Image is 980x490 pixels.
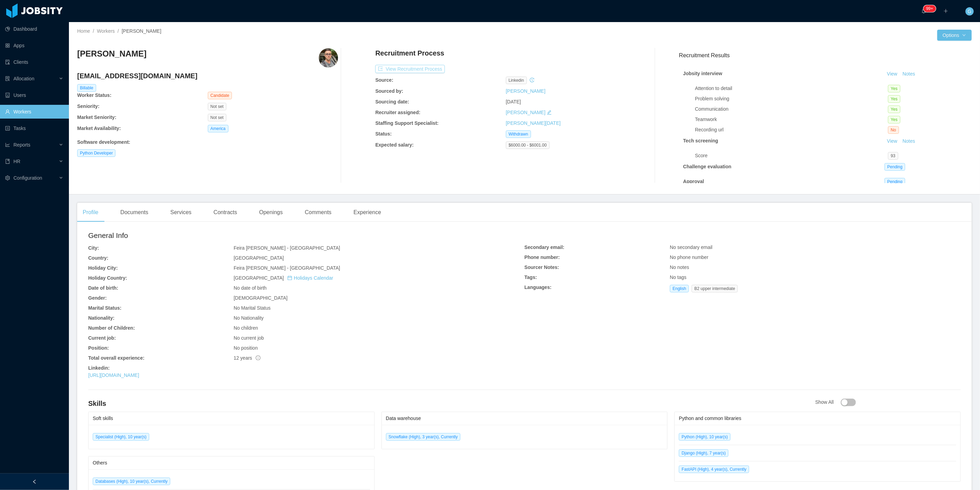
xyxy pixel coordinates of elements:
button: Notes [900,137,918,146]
b: Sourcer Notes: [524,264,559,270]
b: Status: [375,131,391,137]
div: Experience [348,203,387,222]
a: View [885,138,900,144]
b: Market Seniority: [77,114,116,120]
h4: Skills [88,399,815,408]
span: No current job [234,335,264,341]
span: 93 [888,152,898,160]
span: $6000.00 - $6001.00 [506,141,550,149]
span: info-circle [256,356,261,360]
h3: [PERSON_NAME] [77,48,146,59]
i: icon: setting [5,176,10,180]
span: Python Developer [77,149,115,157]
span: No Nationality [234,315,264,321]
span: No date of birth [234,285,267,291]
a: icon: auditClients [5,55,63,69]
span: No notes [670,264,689,270]
span: Pending [885,163,905,171]
div: Recording url [695,126,888,133]
b: Country: [88,255,108,261]
div: Services [165,203,197,222]
b: Number of Children: [88,325,135,331]
button: Notes [900,70,918,78]
b: Nationality: [88,315,114,321]
span: No children [234,325,258,331]
div: Communication [695,106,888,113]
span: Feira [PERSON_NAME] - [GEOGRAPHIC_DATA] [234,245,340,251]
div: Openings [254,203,288,222]
i: icon: history [530,78,534,82]
h2: General Info [88,230,524,241]
i: icon: plus [943,9,948,13]
span: [GEOGRAPHIC_DATA] [234,255,284,261]
b: Expected salary: [375,142,414,148]
span: [DEMOGRAPHIC_DATA] [234,295,288,301]
a: [URL][DOMAIN_NAME] [88,372,139,378]
span: No [888,126,899,134]
b: Source: [375,77,393,83]
h3: Recruitment Results [679,51,972,60]
b: Seniority: [77,103,100,109]
span: Specialist (High), 10 year(s) [93,433,149,441]
div: Attention to detail [695,85,888,92]
span: Yes [888,95,900,103]
a: icon: userWorkers [5,105,63,119]
b: Software development : [77,139,130,145]
a: Workers [97,28,115,34]
span: English [670,285,689,292]
b: Market Availability: [77,126,121,131]
a: [PERSON_NAME] [506,88,545,94]
b: Current job: [88,335,116,341]
i: icon: book [5,159,10,164]
sup: 216 [923,5,936,12]
a: View [885,71,900,77]
div: No tags [670,274,961,281]
b: Holiday Country: [88,275,127,281]
span: linkedin [506,77,527,84]
b: Languages: [524,284,552,290]
b: Marital Status: [88,305,121,311]
b: Worker Status: [77,92,111,98]
span: No position [234,345,258,351]
span: Feira [PERSON_NAME] - [GEOGRAPHIC_DATA] [234,265,340,271]
span: Yes [888,116,900,123]
b: Holiday City: [88,265,118,271]
span: Withdrawn [506,130,531,138]
b: Staffing Support Specialist: [375,120,439,126]
b: Recruiter assigned: [375,110,420,115]
b: Date of birth: [88,285,118,291]
strong: Approval [683,179,704,184]
span: America [208,125,228,132]
span: Yes [888,106,900,113]
a: icon: robotUsers [5,88,63,102]
span: Not set [208,114,226,121]
button: Optionsicon: down [937,30,972,41]
span: 12 years [234,355,261,361]
span: Candidate [208,92,232,99]
i: icon: calendar [287,276,292,280]
span: Not set [208,103,226,110]
span: Reports [13,142,30,148]
b: Total overall experience: [88,355,144,361]
span: [PERSON_NAME] [122,28,161,34]
i: icon: edit [547,110,552,115]
div: Teamwork [695,116,888,123]
span: Allocation [13,76,34,81]
span: No phone number [670,254,708,260]
span: Billable [77,84,96,92]
div: Comments [299,203,337,222]
i: icon: solution [5,76,10,81]
div: Soft skills [93,412,370,425]
span: No secondary email [670,244,713,250]
span: Show All [815,399,856,405]
i: icon: bell [921,9,926,13]
button: icon: exportView Recruitment Process [375,65,445,73]
span: FastAPI (High), 4 year(s), Currently [679,466,749,473]
b: Tags: [524,274,537,280]
a: [PERSON_NAME] [506,110,545,115]
h4: Recruitment Process [375,48,444,58]
b: City: [88,245,99,251]
span: Python (High), 10 year(s) [679,433,731,441]
span: B2 upper intermediate [692,285,738,292]
b: Linkedin: [88,365,110,371]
